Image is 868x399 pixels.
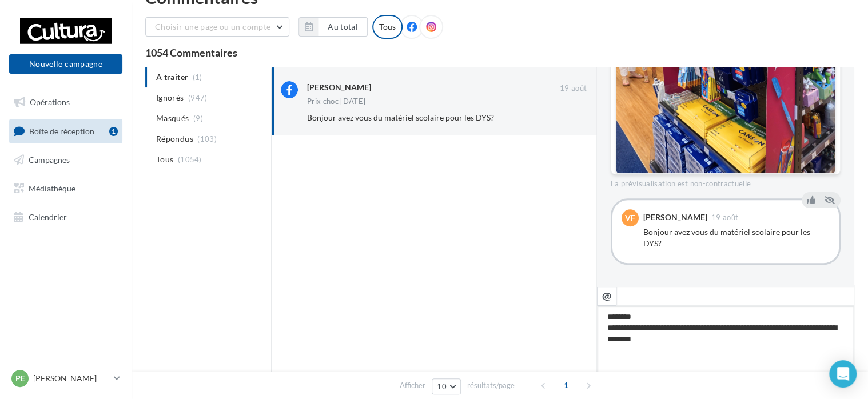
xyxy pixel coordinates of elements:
[197,134,217,143] span: (103)
[155,22,270,31] span: Choisir une page ou un compte
[557,376,575,394] span: 1
[372,15,403,39] div: Tous
[318,17,368,37] button: Au total
[611,174,841,189] div: La prévisualisation est non-contractuelle
[188,93,208,102] span: (947)
[156,133,193,145] span: Répondus
[30,97,70,107] span: Opérations
[193,114,203,123] span: (9)
[643,213,707,221] div: [PERSON_NAME]
[602,290,612,301] i: @
[15,373,25,384] span: Pe
[156,113,189,124] span: Masqués
[7,205,125,229] a: Calendrier
[400,380,425,391] span: Afficher
[432,378,461,394] button: 10
[29,126,94,135] span: Boîte de réception
[597,286,616,306] button: @
[29,212,67,221] span: Calendrier
[467,380,515,391] span: résultats/page
[9,368,122,389] a: Pe [PERSON_NAME]
[29,183,75,193] span: Médiathèque
[109,127,118,136] div: 1
[298,17,368,37] button: Au total
[29,155,70,165] span: Campagnes
[33,373,109,384] p: [PERSON_NAME]
[307,82,371,93] div: [PERSON_NAME]
[307,98,365,105] div: Prix choc [DATE]
[156,92,184,103] span: Ignorés
[7,119,125,143] a: Boîte de réception1
[145,47,854,58] div: 1054 Commentaires
[7,148,125,172] a: Campagnes
[560,83,587,94] span: 19 août
[711,214,738,221] span: 19 août
[156,154,173,165] span: Tous
[307,113,494,122] span: Bonjour avez vous du matériel scolaire pour les DYS?
[643,226,830,249] div: Bonjour avez vous du matériel scolaire pour les DYS?
[145,17,289,37] button: Choisir une page ou un compte
[178,155,202,164] span: (1054)
[829,360,857,388] div: Open Intercom Messenger
[625,212,635,224] span: VF
[9,54,122,74] button: Nouvelle campagne
[7,90,125,114] a: Opérations
[437,382,447,391] span: 10
[7,177,125,201] a: Médiathèque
